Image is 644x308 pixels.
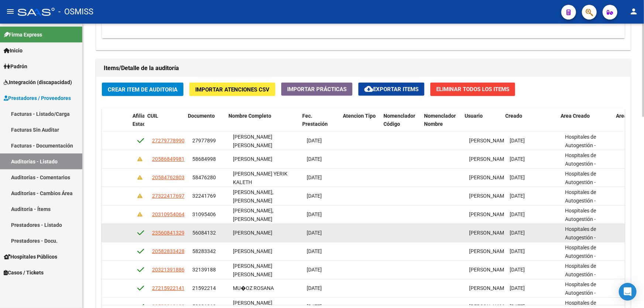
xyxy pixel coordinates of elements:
[4,31,42,39] span: Firma Express
[307,138,322,143] span: [DATE]
[152,230,185,236] span: 23560841329
[152,156,185,162] span: 20586849981
[510,193,525,199] span: [DATE]
[189,83,275,96] button: Importar Atenciones CSV
[565,281,596,304] span: Hospitales de Autogestión - Afiliaciones
[233,248,273,254] span: [PERSON_NAME]
[152,248,185,254] span: 20582833428
[469,138,509,143] span: [PERSON_NAME]
[510,248,525,254] span: [DATE]
[465,113,483,119] span: Usuario
[565,189,596,212] span: Hospitales de Autogestión - Afiliaciones
[510,211,525,217] span: [DATE]
[364,84,373,93] mat-icon: cloud_download
[4,62,27,70] span: Padrón
[307,285,322,291] span: [DATE]
[558,108,613,141] datatable-header-cell: Area Creado
[144,108,185,141] datatable-header-cell: CUIL
[233,189,274,212] span: [PERSON_NAME], [PERSON_NAME] [PERSON_NAME]
[130,108,144,141] datatable-header-cell: Afiliado Estado
[383,113,415,127] span: Nomenclador Código
[307,267,322,273] span: [DATE]
[462,108,502,141] datatable-header-cell: Usuario
[421,108,462,141] datatable-header-cell: Nomenclador Nombre
[364,86,419,93] span: Exportar Items
[152,174,185,180] span: 20584762803
[561,113,590,119] span: Area Creado
[565,245,596,267] span: Hospitales de Autogestión - Afiliaciones
[233,263,273,277] span: [PERSON_NAME] [PERSON_NAME]
[565,263,596,286] span: Hospitales de Autogestión - Afiliaciones
[469,267,509,273] span: [PERSON_NAME]
[233,208,274,222] span: [PERSON_NAME], [PERSON_NAME]
[510,156,525,162] span: [DATE]
[299,108,340,141] datatable-header-cell: Fec. Prestación
[340,108,380,141] datatable-header-cell: Atencion Tipo
[193,267,216,273] span: 32139188
[469,156,509,162] span: [PERSON_NAME]
[565,134,596,157] span: Hospitales de Autogestión - Afiliaciones
[510,230,525,236] span: [DATE]
[469,193,509,199] span: [PERSON_NAME]
[233,134,273,148] span: [PERSON_NAME] [PERSON_NAME]
[193,193,216,199] span: 32241769
[436,86,509,93] span: Eliminar Todos los Items
[565,171,596,194] span: Hospitales de Autogestión - Afiliaciones
[233,156,273,162] span: [PERSON_NAME]
[510,267,525,273] span: [DATE]
[147,113,158,119] span: CUIL
[152,138,185,143] span: 27279778990
[233,230,273,236] span: [PERSON_NAME]
[565,152,596,175] span: Hospitales de Autogestión - Afiliaciones
[510,174,525,180] span: [DATE]
[188,113,215,119] span: Documento
[424,113,456,127] span: Nomenclador Nombre
[307,156,322,162] span: [DATE]
[233,171,288,185] span: [PERSON_NAME] YERIK KALETH
[307,248,322,254] span: [DATE]
[430,83,515,96] button: Eliminar Todos los Items
[152,285,185,291] span: 27215922141
[193,138,216,143] span: 27977899
[152,193,185,199] span: 27322417697
[4,253,57,261] span: Hospitales Públicos
[233,285,274,291] span: MU�OZ ROSANA
[565,226,596,249] span: Hospitales de Autogestión - Afiliaciones
[152,267,185,273] span: 20321391886
[469,248,509,254] span: [PERSON_NAME]
[307,230,322,236] span: [DATE]
[58,4,93,20] span: - OSMISS
[193,285,216,291] span: 21592214
[307,174,322,180] span: [DATE]
[193,230,216,236] span: 56084132
[510,138,525,143] span: [DATE]
[502,108,558,141] datatable-header-cell: Creado
[380,108,421,141] datatable-header-cell: Nomenclador Código
[287,86,347,93] span: Importar Prácticas
[469,211,509,217] span: [PERSON_NAME]
[104,62,623,74] h1: Items/Detalle de la auditoría
[132,113,151,127] span: Afiliado Estado
[307,193,322,199] span: [DATE]
[469,285,509,291] span: [PERSON_NAME]
[193,174,216,180] span: 58476280
[6,7,15,16] mat-icon: menu
[302,113,328,127] span: Fec. Prestación
[469,230,509,236] span: [PERSON_NAME]
[152,211,185,217] span: 20310954064
[619,283,637,301] div: Open Intercom Messenger
[565,208,596,231] span: Hospitales de Autogestión - Afiliaciones
[469,174,509,180] span: [PERSON_NAME]
[4,46,23,55] span: Inicio
[193,156,216,162] span: 58684998
[358,83,424,96] button: Exportar Items
[102,83,183,96] button: Crear Item de Auditoria
[629,7,638,16] mat-icon: person
[193,248,216,254] span: 58283342
[108,86,178,93] span: Crear Item de Auditoria
[193,211,216,217] span: 31095406
[185,108,225,141] datatable-header-cell: Documento
[4,94,71,102] span: Prestadores / Proveedores
[228,113,271,119] span: Nombre Completo
[4,78,72,86] span: Integración (discapacidad)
